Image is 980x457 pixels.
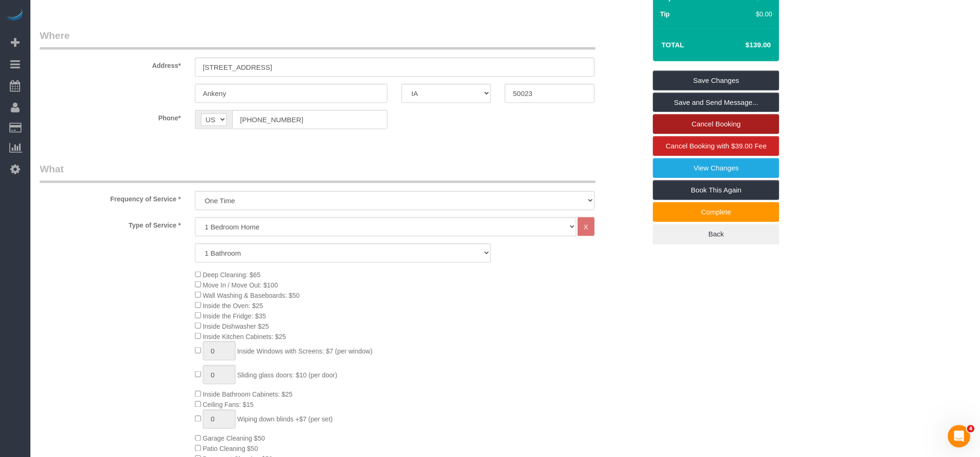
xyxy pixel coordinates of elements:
[238,416,333,423] span: Wiping down blinds +$7 (per set)
[203,281,278,289] span: Move In / Move Out: $100
[948,425,971,448] iframe: Intercom live chat
[6,9,24,22] img: Automaid Logo
[203,333,286,340] span: Inside Kitchen Cabinets: $25
[653,158,779,178] a: View Changes
[662,41,685,49] strong: Total
[203,292,300,299] span: Wall Washing & Baseboards: $50
[666,142,767,150] span: Cancel Booking with $39.00 Fee
[718,41,771,49] h4: $139.00
[660,9,670,19] label: Tip
[653,202,779,222] a: Complete
[33,191,188,204] label: Frequency of Service *
[203,391,293,398] span: Inside Bathroom Cabinets: $25
[232,110,388,129] input: Phone*
[238,371,338,379] span: Sliding glass doors: $10 (per door)
[653,93,779,112] a: Save and Send Message...
[653,180,779,200] a: Book This Again
[203,312,266,320] span: Inside the Fridge: $35
[40,29,596,50] legend: Where
[967,425,975,433] span: 4
[653,114,779,134] a: Cancel Booking
[33,58,188,70] label: Address*
[203,401,254,409] span: Ceiling Fans: $15
[203,302,263,310] span: Inside the Oven: $25
[33,110,188,123] label: Phone*
[203,435,265,442] span: Garage Cleaning $50
[203,323,269,330] span: Inside Dishwasher $25
[505,84,594,103] input: Zip Code*
[203,445,258,453] span: Patio Cleaning $50
[238,347,373,355] span: Inside Windows with Screens: $7 (per window)
[203,271,261,279] span: Deep Cleaning: $65
[653,71,779,90] a: Save Changes
[40,162,596,183] legend: What
[653,224,779,244] a: Back
[33,217,188,230] label: Type of Service *
[195,84,388,103] input: City*
[653,136,779,156] a: Cancel Booking with $39.00 Fee
[729,9,773,19] div: $0.00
